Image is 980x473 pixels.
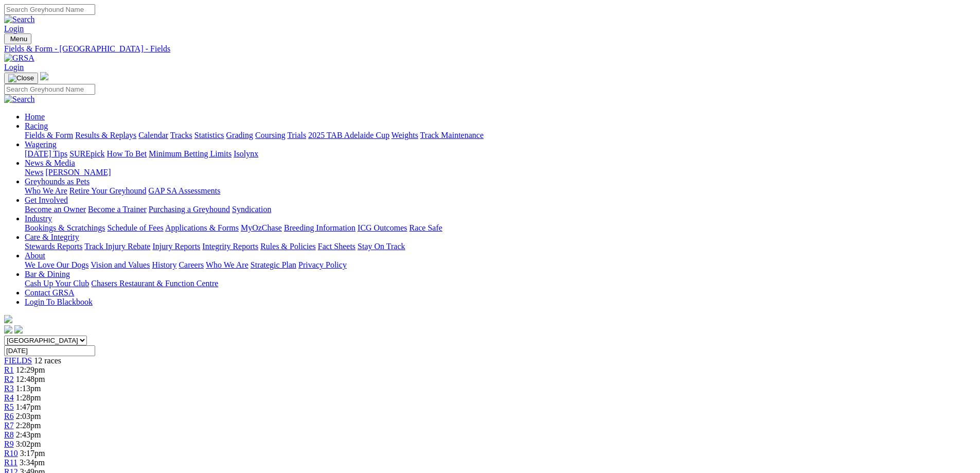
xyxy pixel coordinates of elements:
[4,95,35,104] img: Search
[25,223,105,232] a: Bookings & Scratchings
[25,223,976,233] div: Industry
[152,260,176,269] a: History
[25,149,976,159] div: Wagering
[107,223,163,232] a: Schedule of Fees
[4,315,12,323] img: logo-grsa-white.png
[4,73,38,84] button: Toggle navigation
[152,242,200,251] a: Injury Reports
[318,242,355,251] a: Fact Sheets
[4,412,14,421] a: R6
[25,168,43,177] a: News
[4,430,14,439] a: R8
[14,325,23,334] img: twitter.svg
[4,84,95,95] input: Search
[194,131,224,139] a: Statistics
[16,375,45,383] span: 12:48pm
[25,251,45,260] a: About
[16,421,41,430] span: 2:28pm
[4,449,18,458] a: R10
[4,4,95,15] input: Search
[25,177,90,186] a: Greyhounds as Pets
[4,393,14,402] span: R4
[25,159,75,167] a: News & Media
[308,131,389,139] a: 2025 TAB Adelaide Cup
[298,260,347,269] a: Privacy Policy
[4,384,14,393] a: R3
[165,223,239,232] a: Applications & Forms
[138,131,168,139] a: Calendar
[69,149,104,158] a: SUREpick
[25,242,82,251] a: Stewards Reports
[25,297,93,306] a: Login To Blackbook
[170,131,192,139] a: Tracks
[69,186,147,195] a: Retire Your Greyhound
[20,449,45,458] span: 3:17pm
[4,421,14,430] a: R7
[4,365,14,374] a: R1
[4,375,14,383] a: R2
[20,458,45,467] span: 3:34pm
[25,131,73,139] a: Fields & Form
[4,356,32,365] a: FIELDS
[149,149,231,158] a: Minimum Betting Limits
[16,412,41,421] span: 2:03pm
[287,131,306,139] a: Trials
[206,260,248,269] a: Who We Are
[107,149,147,158] a: How To Bet
[25,279,976,288] div: Bar & Dining
[25,140,57,149] a: Wagering
[45,168,111,177] a: [PERSON_NAME]
[232,205,271,214] a: Syndication
[10,35,27,43] span: Menu
[91,260,150,269] a: Vision and Values
[25,260,88,269] a: We Love Our Dogs
[391,131,418,139] a: Weights
[241,223,282,232] a: MyOzChase
[84,242,150,251] a: Track Injury Rebate
[25,186,976,196] div: Greyhounds as Pets
[16,365,45,374] span: 12:29pm
[25,205,86,214] a: Become an Owner
[25,279,89,288] a: Cash Up Your Club
[420,131,484,139] a: Track Maintenance
[251,260,296,269] a: Strategic Plan
[4,440,14,448] span: R9
[25,149,67,158] a: [DATE] Tips
[4,458,17,467] a: R11
[75,131,136,139] a: Results & Replays
[16,440,41,448] span: 3:02pm
[179,260,204,269] a: Careers
[25,270,70,278] a: Bar & Dining
[91,279,218,288] a: Chasers Restaurant & Function Centre
[284,223,355,232] a: Breeding Information
[409,223,442,232] a: Race Safe
[4,15,35,24] img: Search
[4,325,12,334] img: facebook.svg
[25,131,976,140] div: Racing
[4,44,976,54] a: Fields & Form - [GEOGRAPHIC_DATA] - Fields
[25,196,68,204] a: Get Involved
[4,345,95,356] input: Select date
[25,121,48,130] a: Racing
[25,205,976,214] div: Get Involved
[226,131,253,139] a: Grading
[88,205,147,214] a: Become a Trainer
[149,205,230,214] a: Purchasing a Greyhound
[4,402,14,411] span: R5
[25,168,976,177] div: News & Media
[34,356,61,365] span: 12 races
[234,149,258,158] a: Isolynx
[4,63,24,72] a: Login
[4,54,34,63] img: GRSA
[25,288,74,297] a: Contact GRSA
[25,260,976,270] div: About
[358,223,407,232] a: ICG Outcomes
[25,112,45,121] a: Home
